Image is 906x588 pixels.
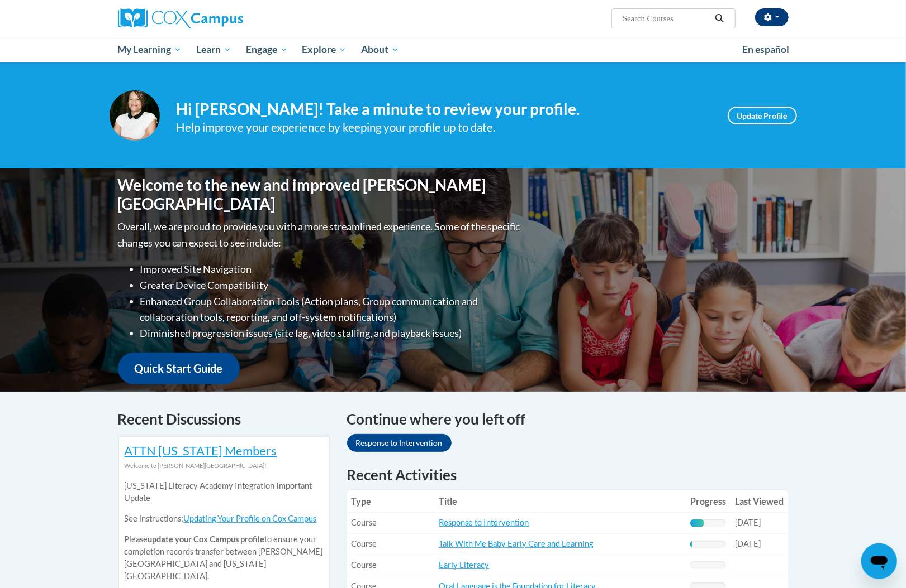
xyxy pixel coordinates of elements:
[148,534,265,544] b: update your Cox Campus profile
[239,37,295,62] a: Engage
[622,12,711,25] input: Search Courses
[434,490,686,513] th: Title
[439,518,529,527] a: Response to Intervention
[295,37,354,62] a: Explore
[690,519,704,527] div: Progress, %
[246,43,288,56] span: Engage
[125,443,277,458] a: ATTN [US_STATE] Members
[352,539,377,548] span: Course
[735,518,761,527] span: [DATE]
[101,37,805,62] div: Main menu
[118,8,330,28] a: Cox Campus
[728,107,797,124] a: Update Profile
[361,43,399,56] span: About
[743,44,790,55] span: En español
[347,434,452,452] a: Response to Intervention
[731,490,788,513] th: Last Viewed
[302,43,347,56] span: Explore
[354,37,406,62] a: About
[439,560,489,570] a: Early Literacy
[140,325,523,341] li: Diminished progression issues (site lag, video stalling, and playback issues)
[125,480,324,504] p: [US_STATE] Literacy Academy Integration Important Update
[352,560,377,570] span: Course
[861,543,897,579] iframe: Button to launch messaging window
[117,43,182,56] span: My Learning
[686,490,731,513] th: Progress
[711,12,728,25] button: Search
[755,8,789,26] button: Account Settings
[196,43,231,56] span: Learn
[177,118,711,137] div: Help improve your experience by keeping your profile up to date.
[140,277,523,293] li: Greater Device Compatibility
[118,408,330,430] h4: Recent Discussions
[736,38,797,61] a: En español
[352,518,377,527] span: Course
[140,293,523,326] li: Enhanced Group Collaboration Tools (Action plans, Group communication and collaboration tools, re...
[118,176,523,213] h1: Welcome to the new and improved [PERSON_NAME][GEOGRAPHIC_DATA]
[125,460,324,472] div: Welcome to [PERSON_NAME][GEOGRAPHIC_DATA]!
[439,539,593,548] a: Talk With Me Baby Early Care and Learning
[347,465,789,485] h1: Recent Activities
[189,37,239,62] a: Learn
[140,261,523,277] li: Improved Site Navigation
[111,37,189,62] a: My Learning
[184,514,317,523] a: Updating Your Profile on Cox Campus
[347,490,435,513] th: Type
[177,100,711,119] h4: Hi [PERSON_NAME]! Take a minute to review your profile.
[125,513,324,525] p: See instructions:
[347,408,789,430] h4: Continue where you left off
[690,541,692,548] div: Progress, %
[735,539,761,548] span: [DATE]
[118,219,523,251] p: Overall, we are proud to provide you with a more streamlined experience. Some of the specific cha...
[118,8,243,28] img: Cox Campus
[110,90,160,141] img: Profile Image
[118,353,240,384] a: Quick Start Guide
